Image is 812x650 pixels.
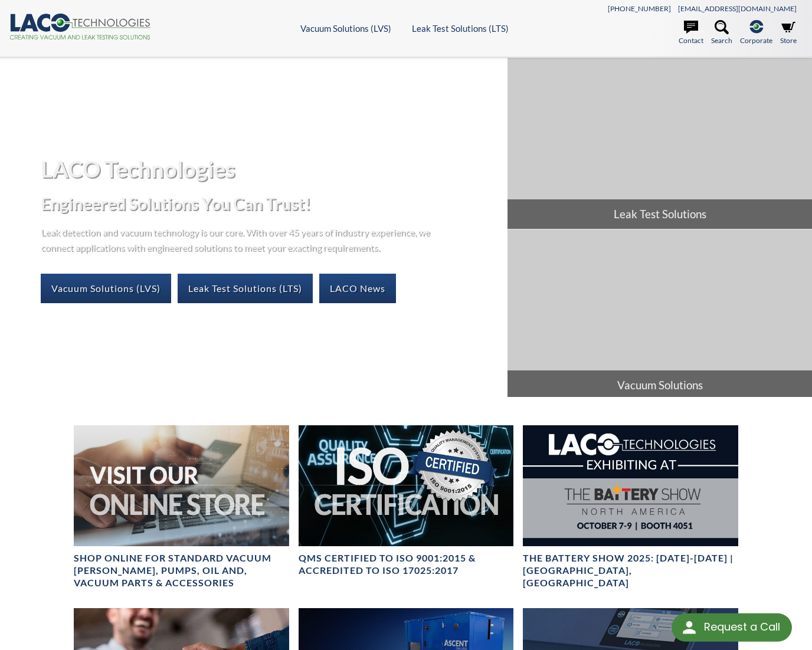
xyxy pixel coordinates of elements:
[319,274,396,303] a: LACO News
[508,370,812,400] span: Vacuum Solutions
[41,155,498,183] h1: LACO Technologies
[41,224,436,254] p: Leak detection and vacuum technology is our core. With over 45 years of industry experience, we c...
[740,35,772,46] span: Corporate
[508,58,812,229] a: Leak Test Solutions
[672,613,792,642] div: Request a Call
[412,23,509,34] a: Leak Test Solutions (LTS)
[300,23,391,34] a: Vacuum Solutions (LVS)
[608,4,671,13] a: [PHONE_NUMBER]
[41,274,171,303] a: Vacuum Solutions (LVS)
[680,618,699,637] img: round button
[508,229,812,400] a: Vacuum Solutions
[508,199,812,229] span: Leak Test Solutions
[299,425,514,577] a: ISO Certification headerQMS CERTIFIED to ISO 9001:2015 & Accredited to ISO 17025:2017
[41,193,498,215] h2: Engineered Solutions You Can Trust!
[178,274,313,303] a: Leak Test Solutions (LTS)
[780,20,797,46] a: Store
[74,552,289,589] h4: SHOP ONLINE FOR STANDARD VACUUM [PERSON_NAME], PUMPS, OIL AND, VACUUM PARTS & ACCESSORIES
[299,552,514,577] h4: QMS CERTIFIED to ISO 9001:2015 & Accredited to ISO 17025:2017
[74,425,289,589] a: Visit Our Online Store headerSHOP ONLINE FOR STANDARD VACUUM [PERSON_NAME], PUMPS, OIL AND, VACUU...
[523,552,738,589] h4: The Battery Show 2025: [DATE]-[DATE] | [GEOGRAPHIC_DATA], [GEOGRAPHIC_DATA]
[711,20,732,46] a: Search
[704,613,780,641] div: Request a Call
[523,425,738,589] a: The Battery Show 2025: Oct 7-9 | Detroit, MIThe Battery Show 2025: [DATE]-[DATE] | [GEOGRAPHIC_DA...
[679,20,703,46] a: Contact
[678,4,797,13] a: [EMAIL_ADDRESS][DOMAIN_NAME]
